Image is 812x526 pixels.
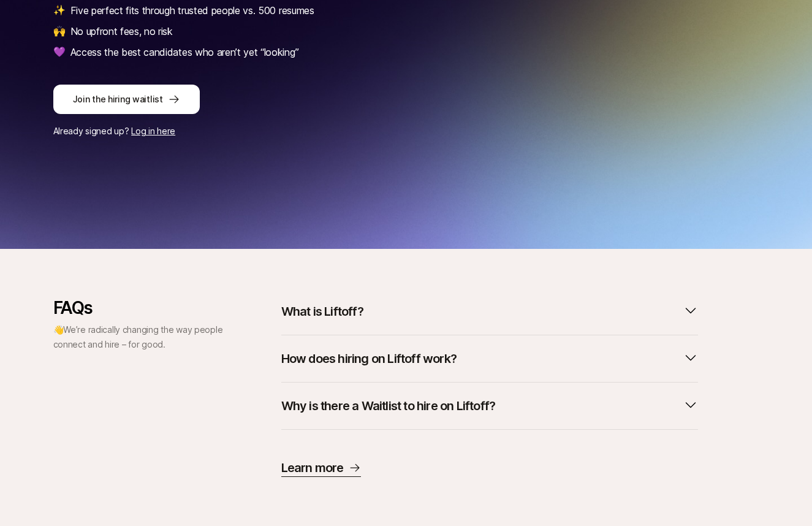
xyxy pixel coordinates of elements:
p: Five perfect fits through trusted people vs. 500 resumes [70,2,314,18]
button: What is Liftoff? [281,298,698,325]
button: Why is there a Waitlist to hire on Liftoff? [281,392,698,419]
span: 💜️ [53,44,66,60]
a: Learn more [281,459,361,477]
span: We’re radically changing the way people connect and hire – for good. [53,324,223,349]
p: FAQs [53,298,225,318]
a: Log in here [131,126,175,136]
p: Learn more [281,459,344,476]
span: ✨ [53,2,66,18]
p: How does hiring on Liftoff work? [281,350,457,367]
p: Already signed up? [53,124,759,139]
p: What is Liftoff? [281,303,363,320]
button: Join the hiring waitlist [53,85,200,114]
p: Access the best candidates who aren’t yet “looking” [70,44,299,60]
p: 👋 [53,322,225,352]
button: How does hiring on Liftoff work? [281,345,698,372]
span: 🙌 [53,23,66,39]
p: Why is there a Waitlist to hire on Liftoff? [281,397,496,414]
a: Join the hiring waitlist [53,85,759,114]
p: No upfront fees, no risk [70,23,173,39]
